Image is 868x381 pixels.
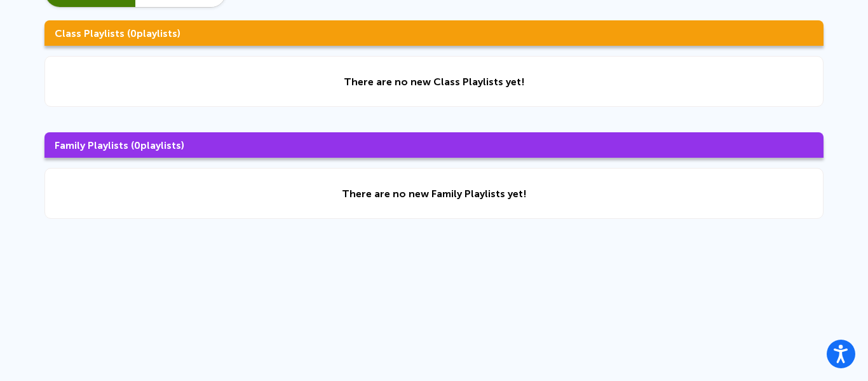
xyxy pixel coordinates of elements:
h3: Family Playlists ( playlists) [44,132,824,158]
div: There are no new Class Playlists yet! [344,76,525,88]
span: 0 [130,27,137,39]
div: There are no new Family Playlists yet! [342,188,527,200]
h3: Class Playlists ( playlists) [44,20,824,46]
span: 0 [134,139,140,151]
